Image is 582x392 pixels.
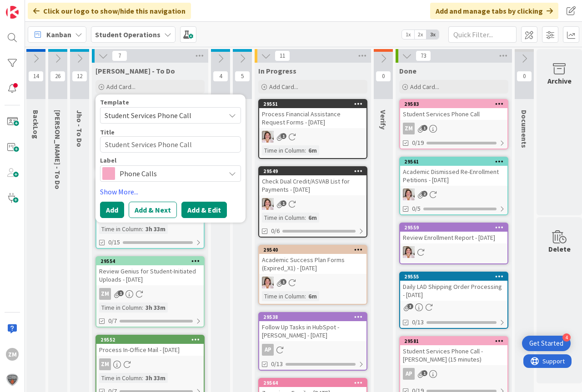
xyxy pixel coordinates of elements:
span: 1 [281,279,286,285]
span: : [305,145,306,155]
span: Add Card... [269,83,298,91]
div: 6m [306,213,319,223]
div: 29559 [404,224,507,231]
img: EW [262,131,274,143]
div: Time in Column [99,303,142,313]
div: ZM [6,348,19,361]
div: EW [400,189,507,200]
div: Time in Column [262,213,305,223]
div: Add and manage tabs by clicking [430,3,558,19]
span: 0/15 [108,238,120,247]
label: Title [100,128,115,136]
div: 29538 [263,314,366,320]
div: 29554Review Genius for Student-Initiated Uploads - [DATE] [96,257,204,285]
img: Visit kanbanzone.com [6,6,19,19]
div: 29561Academic Dismissed Re-Enrollment Petitions - [DATE] [400,158,507,186]
div: Get Started [529,339,563,348]
div: Time in Column [262,291,305,301]
span: 2 [421,191,427,197]
span: 11 [275,50,290,61]
div: 29581Student Services Phone Call - [PERSON_NAME] (15 minutes) [400,337,507,365]
span: 1 [281,200,286,206]
button: Add & Edit [181,202,227,218]
span: 4 [213,71,228,82]
div: 29559Review Enrollment Report - [DATE] [400,223,507,243]
div: 29564 [259,379,366,387]
span: 1 [118,290,124,296]
button: Add & Next [129,202,177,218]
div: 29540 [263,247,366,253]
img: avatar [6,373,19,386]
div: 29554 [100,258,204,264]
button: Add [100,202,124,218]
div: 29581 [400,337,507,345]
div: EW [259,131,366,143]
img: EW [262,277,274,288]
span: : [142,303,143,313]
div: 29538 [259,313,366,321]
span: 0 [517,71,532,82]
div: ZM [99,358,111,370]
div: Delete [548,243,571,254]
span: In Progress [258,66,296,75]
div: Archive [547,75,572,86]
span: : [305,213,306,223]
span: BackLog [31,110,40,139]
div: 6m [306,291,319,301]
div: 29552 [100,337,204,343]
div: 29555 [400,273,507,281]
div: ZM [99,288,111,300]
div: Open Get Started checklist, remaining modules: 4 [522,336,571,351]
span: 0/19 [412,138,424,148]
div: ZM [96,288,204,300]
input: Quick Filter... [448,26,517,43]
div: 29551 [259,100,366,108]
div: 29540 [259,246,366,254]
div: 29540Academic Success Plan Forms (Expired_X1) - [DATE] [259,246,366,274]
span: 0/6 [271,226,280,236]
img: EW [403,189,415,200]
div: 4 [562,333,571,342]
div: 29581 [404,338,507,344]
div: 29552Process In-Office Mail - [DATE] [96,336,204,356]
span: Emilie - To Do [53,110,62,189]
img: EW [262,198,274,210]
span: 12 [72,71,87,82]
div: 29549 [259,167,366,175]
span: Kanban [46,29,71,40]
div: 29561 [400,158,507,166]
span: : [142,224,143,234]
span: 3 [407,303,413,309]
div: 29559 [400,223,507,232]
div: 29583 [404,101,507,107]
div: 3h 33m [143,224,168,234]
div: 29551 [263,101,366,107]
span: 73 [416,50,431,61]
div: AP [403,368,415,380]
b: Student Operations [95,30,161,39]
div: ZM [403,123,415,134]
span: Student Services Phone Call [105,109,218,121]
div: 29555Daily LAD Shipping Order Processing - [DATE] [400,273,507,301]
span: Template [100,99,129,105]
div: AP [259,344,366,356]
div: ZM [400,123,507,134]
textarea: Student Services Phone Call [100,136,241,153]
span: : [305,291,306,301]
span: Verify [379,110,388,129]
div: 29549 [263,168,366,174]
span: 0/13 [412,318,424,327]
span: 2x [414,30,426,39]
div: EW [259,198,366,210]
div: Process In-Office Mail - [DATE] [96,344,204,356]
div: 3h 33m [143,303,168,313]
img: EW [403,246,415,258]
span: 26 [50,71,65,82]
div: Student Services Phone Call [400,108,507,120]
span: Jho - To Do [75,110,84,147]
span: Add Card... [410,83,439,91]
span: 5 [235,71,250,82]
span: Done [399,66,416,75]
div: Academic Success Plan Forms (Expired_X1) - [DATE] [259,254,366,274]
span: 0/5 [412,204,421,213]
